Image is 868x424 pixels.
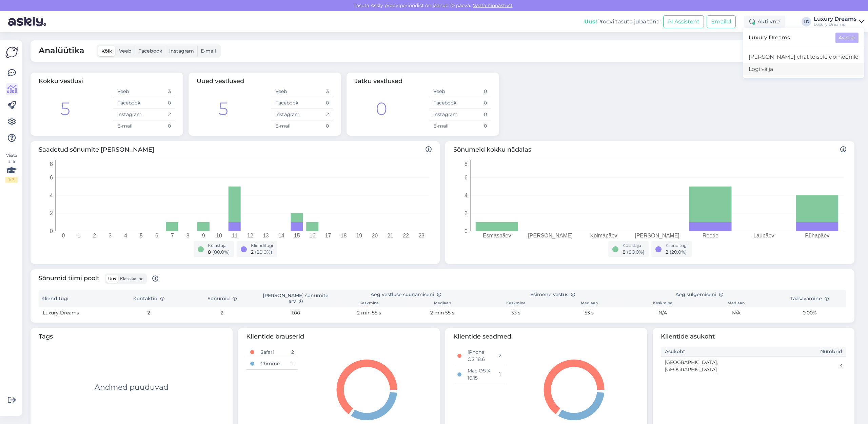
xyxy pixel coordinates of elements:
[661,356,754,375] td: [GEOGRAPHIC_DATA], [GEOGRAPHIC_DATA]
[113,120,144,132] td: E-mail
[39,290,112,307] th: Klienditugi
[5,152,18,183] div: Vaata siia
[120,276,143,281] span: Klassikaline
[479,300,553,307] th: Keskmine
[60,96,70,122] div: 5
[302,97,333,109] td: 0
[39,273,158,284] span: Sõnumid tiimi poolt
[144,109,175,120] td: 2
[113,109,144,120] td: Instagram
[108,233,112,238] tspan: 3
[623,243,645,249] div: Külastaja
[39,307,112,319] td: Luxury Dreams
[387,233,393,238] tspan: 21
[465,228,468,234] tspan: 0
[460,97,491,109] td: 0
[332,300,406,307] th: Keskmine
[108,276,116,281] span: Uus
[202,233,205,238] tspan: 9
[5,46,18,59] img: Askly Logo
[463,347,494,365] td: iPhone OS 18.6
[271,97,302,109] td: Facebook
[39,332,224,341] span: Tags
[62,233,65,238] tspan: 0
[406,300,479,307] th: Mediaan
[802,17,811,26] div: LD
[528,233,573,239] tspan: [PERSON_NAME]
[495,347,505,365] td: 2
[302,120,333,132] td: 0
[635,233,679,239] tspan: [PERSON_NAME]
[663,15,704,28] button: AI Assistent
[465,193,468,198] tspan: 4
[251,243,273,249] div: Klienditugi
[744,16,785,28] div: Aktiivne
[287,358,297,369] td: 1
[39,44,84,58] span: Analüütika
[479,307,553,319] td: 53 s
[332,290,479,300] th: Aeg vestluse suunamiseni
[39,145,432,154] span: Saadetud sõnumite [PERSON_NAME]
[479,290,626,300] th: Esimene vastus
[95,382,169,393] div: Andmed puuduvad
[355,77,402,85] span: Jätku vestlused
[93,233,96,238] tspan: 2
[626,290,773,300] th: Aeg sulgemiseni
[310,233,316,238] tspan: 16
[429,120,460,132] td: E-mail
[403,233,409,238] tspan: 22
[232,233,238,238] tspan: 11
[208,243,230,249] div: Külastaja
[113,86,144,97] td: Veeb
[627,249,645,255] span: ( 80.0 %)
[144,120,175,132] td: 0
[140,233,143,238] tspan: 5
[835,33,859,43] button: Avatud
[302,109,333,120] td: 2
[212,249,230,255] span: ( 80.0 %)
[271,109,302,120] td: Instagram
[302,86,333,97] td: 3
[218,96,228,122] div: 5
[77,233,80,238] tspan: 1
[356,233,362,238] tspan: 19
[773,307,846,319] td: 0.00%
[287,347,297,358] td: 2
[814,22,856,27] div: Luxury Dreams
[325,233,331,238] tspan: 17
[376,96,387,122] div: 0
[119,48,132,54] span: Veeb
[294,233,300,238] tspan: 15
[185,307,259,319] td: 2
[429,97,460,109] td: Facebook
[460,109,491,120] td: 0
[814,16,864,27] a: Luxury DreamsLuxury Dreams
[259,290,333,307] th: [PERSON_NAME] sõnumite arv
[251,249,254,255] span: 2
[460,120,491,132] td: 0
[743,51,864,63] a: [PERSON_NAME] chat teisele domeenile
[101,48,112,54] span: Kõik
[418,233,425,238] tspan: 23
[113,97,144,109] td: Facebook
[259,307,333,319] td: 1.00
[5,177,18,183] div: 1 / 3
[271,86,302,97] td: Veeb
[50,161,53,167] tspan: 8
[553,307,626,319] td: 53 s
[50,175,53,180] tspan: 6
[144,97,175,109] td: 0
[255,249,272,255] span: ( 20.0 %)
[50,210,53,216] tspan: 2
[805,233,829,238] tspan: Pühapäev
[666,243,688,249] div: Klienditugi
[590,233,617,238] tspan: Kolmapäev
[699,307,773,319] td: N/A
[661,347,754,357] th: Asukoht
[465,161,468,167] tspan: 8
[169,48,194,54] span: Instagram
[773,290,846,307] th: Taasavamine
[372,233,378,238] tspan: 20
[460,86,491,97] td: 0
[155,233,158,238] tspan: 6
